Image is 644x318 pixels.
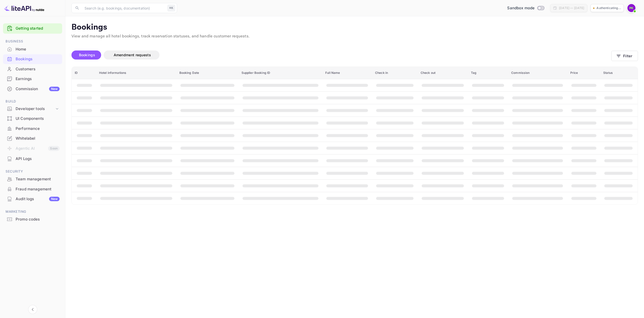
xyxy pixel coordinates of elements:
table: booking table [72,67,638,204]
a: Fraud management [3,184,62,194]
p: Bookings [71,22,638,32]
div: Performance [16,126,60,132]
div: New [49,197,60,201]
a: Home [3,44,62,54]
th: ID [72,67,96,79]
th: Booking Date [176,67,238,79]
div: ⌘K [168,5,175,11]
a: Customers [3,64,62,74]
div: Team management [3,174,62,184]
div: [DATE] — [DATE] [559,6,584,10]
a: API Logs [3,154,62,163]
div: Promo codes [3,215,62,224]
div: UI Components [3,114,62,124]
div: Getting started [3,23,62,34]
p: View and manage all hotel bookings, track reservation statuses, and handle customer requests. [71,33,638,39]
th: Full Name [322,67,372,79]
span: Build [3,99,62,104]
th: Supplier Booking ID [238,67,323,79]
span: Sandbox mode [507,5,535,11]
span: Bookings [79,53,95,57]
div: Whitelabel [16,136,60,141]
span: Security [3,169,62,174]
input: Search (e.g. bookings, documentation) [82,3,166,13]
div: Whitelabel [3,134,62,143]
div: Commission [16,86,60,92]
a: Getting started [16,26,60,31]
div: Fraud management [16,186,60,192]
button: Collapse navigation [28,305,37,314]
a: Promo codes [3,215,62,224]
div: CommissionNew [3,84,62,94]
div: API Logs [16,156,60,162]
div: Performance [3,124,62,134]
div: Home [16,46,60,52]
th: Tag [468,67,508,79]
a: Bookings [3,54,62,64]
div: Promo codes [16,217,60,222]
th: Check in [372,67,418,79]
div: Switch to Production mode [505,5,546,11]
div: New [49,87,60,91]
th: Commission [508,67,567,79]
div: Earnings [16,76,60,82]
a: Earnings [3,74,62,83]
span: Amendment requests [114,53,151,57]
div: UI Components [16,116,60,122]
a: Whitelabel [3,134,62,143]
a: Team management [3,174,62,184]
a: UI Components [3,114,62,123]
th: Check out [418,67,468,79]
img: LiteAPI logo [4,4,44,12]
div: account-settings tabs [71,50,611,60]
a: Audit logsNew [3,194,62,203]
p: Authenticating... [596,6,621,10]
span: Business [3,39,62,44]
a: CommissionNew [3,84,62,93]
div: Bookings [16,56,60,62]
div: Customers [16,66,60,72]
a: Performance [3,124,62,133]
th: Hotel informations [96,67,176,79]
div: Audit logs [16,196,60,202]
button: Filter [611,51,638,61]
span: Marketing [3,209,62,215]
img: Prarit Kantong [627,4,635,12]
div: Developer tools [3,104,62,113]
div: Team management [16,176,60,182]
th: Price [567,67,600,79]
div: Developer tools [16,106,55,112]
th: Status [600,67,638,79]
